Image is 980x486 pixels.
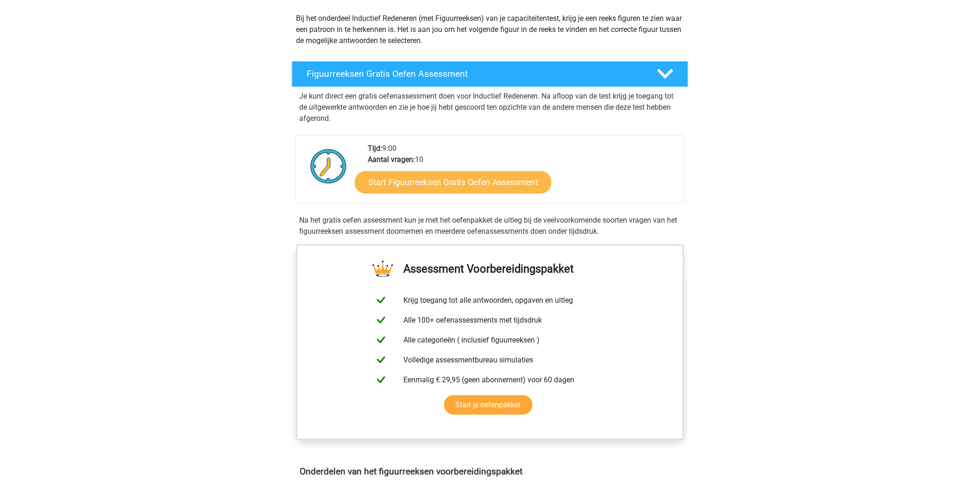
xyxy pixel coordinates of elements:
a: Figuurreeksen Gratis Oefen Assessment [288,61,692,87]
a: Start Figuurreeksen Gratis Oefen Assessment [355,171,552,193]
div: 9:00 10 [361,143,684,203]
div: Na het gratis oefen assessment kun je met het oefenpakket de uitleg bij de veelvoorkomende soorte... [295,215,685,237]
b: Tijd: [368,144,382,153]
h4: Figuurreeksen Gratis Oefen Assessment [307,69,642,79]
a: Start je oefenpakket [444,395,533,415]
img: Klok [305,143,352,189]
h4: Onderdelen van het figuurreeksen voorbereidingspakket [300,466,680,477]
p: Je kunt direct een gratis oefenassessment doen voor Inductief Redeneren. Na afloop van de test kr... [299,91,681,124]
p: Bij het onderdeel Inductief Redeneren (met Figuurreeksen) van je capaciteitentest, krijg je een r... [296,13,684,46]
b: Aantal vragen: [368,155,415,164]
